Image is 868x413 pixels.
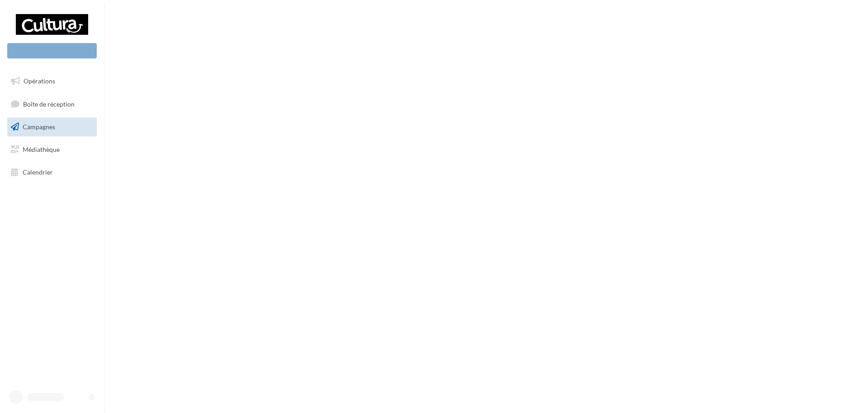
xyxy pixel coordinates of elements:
a: Campagnes [5,117,99,136]
a: Opérations [5,72,99,91]
div: Nouvelle campagne [7,43,97,58]
span: Boîte de réception [23,100,75,107]
a: Médiathèque [5,140,99,159]
a: Calendrier [5,163,99,182]
span: Campagnes [23,123,55,131]
span: Médiathèque [23,146,60,153]
span: Calendrier [23,168,53,175]
span: Opérations [24,77,55,85]
a: Boîte de réception [5,94,99,114]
